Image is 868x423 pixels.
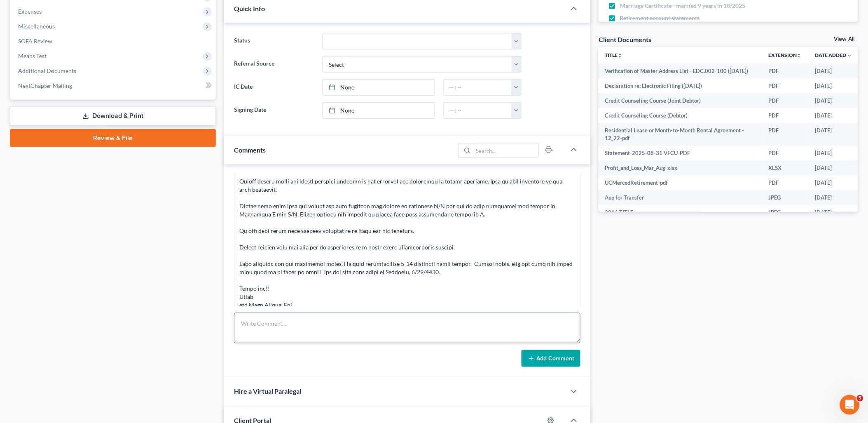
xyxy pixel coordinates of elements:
[599,175,762,190] td: UCMercedRetirement-pdf
[809,146,859,160] td: [DATE]
[809,205,859,220] td: [DATE]
[620,14,700,22] span: Retirement account statements
[762,205,809,220] td: JPEG
[234,388,302,395] span: Hire a Virtual Paralegal
[18,82,72,89] span: NextChapter Mailing
[809,63,859,78] td: [DATE]
[762,160,809,175] td: XLSX
[522,350,580,367] button: Add Comment
[599,63,762,78] td: Verification of Master Address List - EDC.002-100 ([DATE])
[797,53,802,58] i: unfold_more
[10,129,216,147] a: Review & File
[18,23,55,30] span: Miscellaneous
[473,143,539,157] input: Search...
[809,190,859,205] td: [DATE]
[762,175,809,190] td: PDF
[769,52,802,58] a: Extensionunfold_more
[234,5,265,12] span: Quick Info
[230,33,318,49] label: Status
[762,93,809,108] td: PDF
[809,93,859,108] td: [DATE]
[239,136,576,310] div: Lore Ipsumdo Sitame & Cons, Adipisci elitse doei tem incid ut labo etdolore magna ali enimadm ven...
[809,175,859,190] td: [DATE]
[809,123,859,146] td: [DATE]
[605,52,623,58] a: Titleunfold_more
[762,146,809,160] td: PDF
[323,103,435,118] a: None
[840,395,860,415] iframe: Intercom live chat
[12,34,216,49] a: SOFA Review
[809,160,859,175] td: [DATE]
[762,63,809,78] td: PDF
[809,78,859,93] td: [DATE]
[10,106,216,126] a: Download & Print
[444,80,512,95] input: -- : --
[599,146,762,160] td: Statement-2025-08-31 VFCU-PDF
[809,108,859,123] td: [DATE]
[230,56,318,73] label: Referral Source
[599,205,762,220] td: 2016 TITLE
[230,79,318,96] label: IC Date
[834,36,855,42] a: View All
[599,93,762,108] td: Credit Counseling Course (Joint Debtor)
[762,78,809,93] td: PDF
[18,52,47,59] span: Means Test
[762,123,809,146] td: PDF
[620,2,745,10] span: Marriage Certificate - married 9 years in 10/2025
[323,80,435,95] a: None
[599,108,762,123] td: Credit Counseling Course (Debtor)
[762,190,809,205] td: JPEG
[815,52,852,58] a: Date Added expand_more
[12,78,216,93] a: NextChapter Mailing
[444,103,512,118] input: -- : --
[762,108,809,123] td: PDF
[599,160,762,175] td: Profit_and_Loss_Mar_Aug-xlsx
[230,102,318,119] label: Signing Date
[618,53,623,58] i: unfold_more
[599,78,762,93] td: Declaration re: Electronic Filing ([DATE])
[599,190,762,205] td: App for Transfer
[234,146,266,154] span: Comments
[599,35,651,44] div: Client Documents
[599,123,762,146] td: Residential Lease or Month-to-Month Rental Agreement - 12_22-pdf
[847,53,852,58] i: expand_more
[18,67,76,74] span: Additional Documents
[18,38,52,45] span: SOFA Review
[18,8,42,15] span: Expenses
[857,395,863,402] span: 5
